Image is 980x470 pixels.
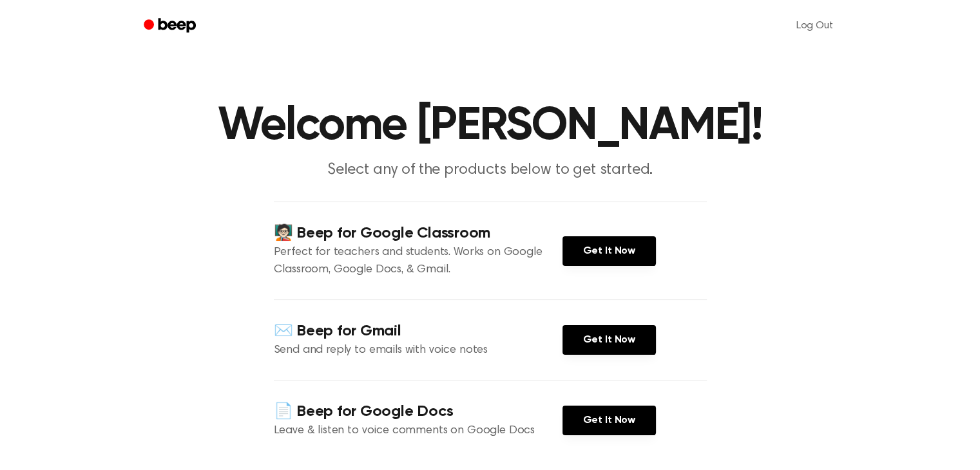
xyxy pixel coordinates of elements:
[135,14,207,39] a: Beep
[160,103,820,149] h1: Welcome [PERSON_NAME]!
[243,160,738,181] p: Select any of the products below to get started.
[783,10,846,41] a: Log Out
[274,342,562,359] p: Send and reply to emails with voice notes
[562,236,656,266] a: Get It Now
[274,223,562,244] h4: 🧑🏻‍🏫 Beep for Google Classroom
[274,401,562,422] h4: 📄 Beep for Google Docs
[562,325,656,355] a: Get It Now
[274,321,562,342] h4: ✉️ Beep for Gmail
[274,244,562,279] p: Perfect for teachers and students. Works on Google Classroom, Google Docs, & Gmail.
[562,406,656,435] a: Get It Now
[274,422,562,440] p: Leave & listen to voice comments on Google Docs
